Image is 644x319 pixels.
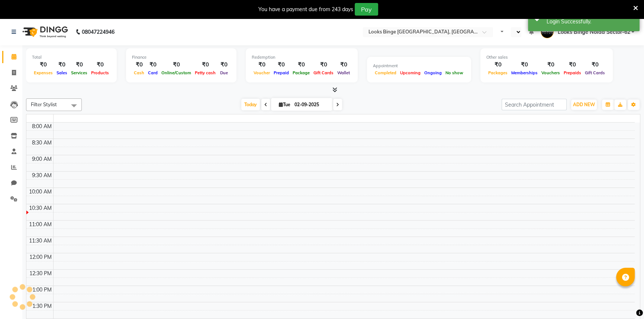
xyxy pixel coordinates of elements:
span: Cash [132,70,146,75]
div: ₹0 [486,61,509,69]
div: 1:00 PM [31,286,53,294]
span: Wallet [335,70,352,75]
span: Card [146,70,160,75]
button: ADD NEW [571,100,597,110]
span: Prepaid [272,70,291,75]
div: 9:30 AM [30,172,53,179]
div: Redemption [252,54,352,61]
span: Prepaids [562,70,583,75]
div: 1:30 PM [31,302,53,310]
div: ₹0 [291,61,312,69]
div: Finance [132,54,231,61]
span: Petty cash [193,70,218,75]
img: Looks Binge Noida Sector-62 [541,25,554,38]
div: ₹0 [193,61,218,69]
div: ₹0 [509,61,540,69]
span: Voucher [252,70,272,75]
b: 08047224946 [82,22,115,42]
button: Pay [355,3,378,16]
div: 11:30 AM [28,237,53,245]
span: Gift Cards [583,70,607,75]
div: ₹0 [312,61,335,69]
div: Login Successfully. [547,18,634,26]
span: Ongoing [422,70,444,75]
span: Completed [373,70,398,75]
span: Tue [277,102,292,107]
div: Total [32,54,111,61]
div: Appointment [373,63,465,69]
div: ₹0 [146,61,160,69]
div: ₹0 [540,61,562,69]
span: ADD NEW [573,102,595,107]
input: 2025-09-02 [292,99,329,110]
div: ₹0 [89,61,111,69]
span: Packages [486,70,509,75]
div: ₹0 [583,61,607,69]
span: Online/Custom [160,70,193,75]
span: Services [69,70,89,75]
div: ₹0 [562,61,583,69]
span: Gift Cards [312,70,335,75]
div: ₹0 [272,61,291,69]
div: 12:00 PM [28,253,53,261]
span: Looks Binge Noida Sector-62 [557,28,630,36]
div: ₹0 [32,61,55,69]
div: 9:00 AM [30,155,53,163]
div: 8:00 AM [30,123,53,130]
div: ₹0 [132,61,146,69]
div: ₹0 [218,61,231,69]
span: Due [218,70,230,75]
span: Expenses [32,70,55,75]
span: Sales [55,70,69,75]
input: Search Appointment [502,99,567,110]
div: ₹0 [252,61,272,69]
div: 10:00 AM [28,188,53,196]
span: No show [444,70,465,75]
span: Today [241,99,260,110]
img: logo [19,22,70,42]
div: 11:00 AM [28,221,53,228]
div: Other sales [486,54,607,61]
span: Memberships [509,70,540,75]
span: Vouchers [540,70,562,75]
div: ₹0 [160,61,193,69]
div: 12:30 PM [28,270,53,277]
div: ₹0 [55,61,69,69]
span: Upcoming [398,70,422,75]
div: ₹0 [69,61,89,69]
div: You have a payment due from 243 days [258,6,353,13]
span: Products [89,70,111,75]
div: 10:30 AM [28,204,53,212]
span: Filter Stylist [31,101,57,107]
span: Package [291,70,312,75]
div: 8:30 AM [30,139,53,147]
div: ₹0 [335,61,352,69]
